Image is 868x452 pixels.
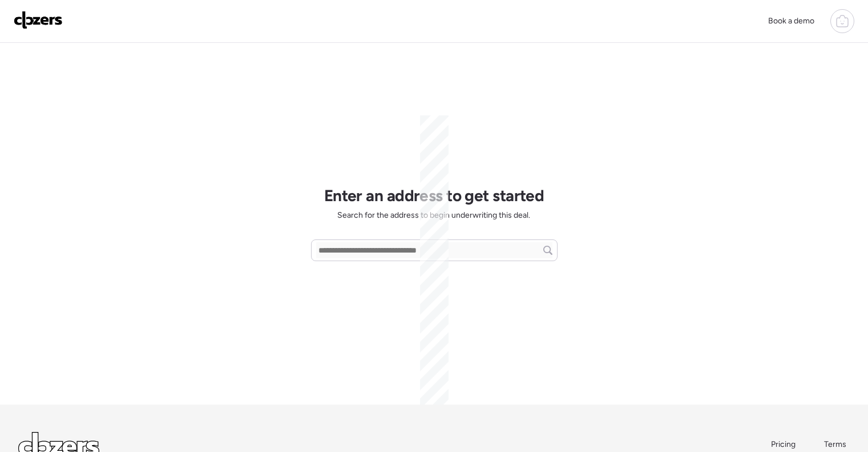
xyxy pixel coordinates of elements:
[824,439,850,450] a: Terms
[324,186,544,205] h1: Enter an address to get started
[768,16,814,26] span: Book a demo
[824,439,846,449] span: Terms
[337,210,530,221] span: Search for the address to begin underwriting this deal.
[771,439,796,449] span: Pricing
[771,439,797,450] a: Pricing
[14,11,63,29] img: Logo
